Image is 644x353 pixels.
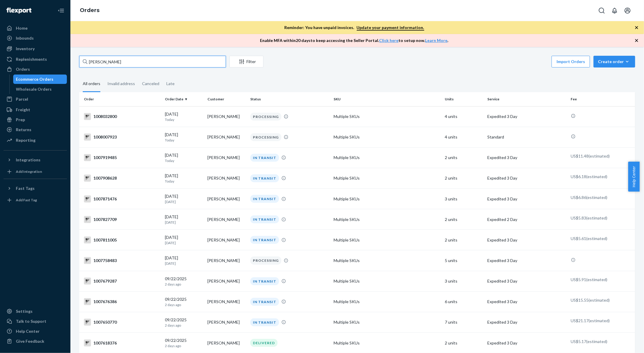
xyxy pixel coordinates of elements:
div: IN TRANSIT [250,318,279,326]
a: Prep [4,115,67,124]
p: Expedited 3 Day [487,340,566,346]
p: Today [165,179,203,184]
a: Help Center [4,327,67,336]
p: [DATE] [165,240,203,245]
td: 5 units [442,250,485,271]
a: Add Fast Tag [4,195,67,205]
a: Parcel [4,94,67,104]
td: 2 units [442,168,485,188]
ol: breadcrumbs [75,2,104,19]
p: US$11.48 [571,153,631,159]
div: PROCESSING [250,113,281,121]
div: Parcel [16,96,28,102]
td: [PERSON_NAME] [205,127,248,147]
div: IN TRANSIT [250,236,279,244]
td: Multiple SKUs [331,189,442,209]
div: Fast Tags [16,185,35,191]
div: DELIVERED [250,339,278,347]
div: Filter [230,59,263,65]
button: Close Navigation [55,5,67,16]
td: [PERSON_NAME] [205,312,248,332]
div: Invalid address [107,76,135,91]
div: 09/22/2025 [165,296,203,307]
a: Settings [4,307,67,316]
div: [DATE] [165,214,203,225]
button: Integrations [4,155,67,165]
div: 1007908628 [84,175,160,182]
p: Reminder: You have unpaid invoices. [285,25,424,31]
div: 1007679287 [84,278,160,285]
div: [DATE] [165,255,203,266]
span: (estimated) [589,153,610,158]
div: All orders [83,76,100,92]
td: 3 units [442,271,485,291]
div: 09/22/2025 [165,276,203,287]
p: Expedited 3 Day [487,258,566,264]
a: Reporting [4,136,67,145]
td: 2 units [442,147,485,168]
th: Units [442,92,485,106]
img: Flexport logo [6,8,31,13]
span: (estimated) [586,339,608,344]
div: IN TRANSIT [250,154,279,162]
a: Add Integration [4,167,67,176]
th: Service [485,92,568,106]
div: Help Center [16,328,40,334]
th: Order [79,92,163,106]
a: Click here [379,38,399,43]
p: Expedited 3 Day [487,278,566,284]
div: 1008007923 [84,134,160,141]
div: Prep [16,117,25,123]
td: Multiple SKUs [331,127,442,147]
p: Today [165,117,203,122]
div: 1007827709 [84,216,160,223]
div: IN TRANSIT [250,277,279,285]
input: Search orders [79,56,226,67]
a: Returns [4,125,67,134]
a: Inbounds [4,33,67,43]
div: Add Fast Tag [16,197,37,202]
div: 09/22/2025 [165,317,203,328]
p: 2 days ago [165,343,203,348]
span: (estimated) [589,318,610,323]
div: Ecommerce Orders [16,76,54,82]
td: [PERSON_NAME] [205,230,248,250]
span: (estimated) [586,174,608,179]
div: 1008032800 [84,113,160,120]
div: PROCESSING [250,256,281,264]
div: 09/22/2025 [165,337,203,348]
p: US$5.91 [571,277,631,283]
div: Returns [16,127,31,133]
td: [PERSON_NAME] [205,250,248,271]
a: Replenishments [4,55,67,64]
p: 2 days ago [165,323,203,328]
button: Import Orders [552,56,590,67]
p: 2 days ago [165,302,203,307]
td: 2 units [442,230,485,250]
div: Orders [16,66,30,72]
td: Multiple SKUs [331,147,442,168]
a: Freight [4,105,67,114]
p: Expedited 3 Day [487,196,566,202]
td: 4 units [442,106,485,127]
div: Add Integration [16,169,42,174]
th: SKU [331,92,442,106]
td: [PERSON_NAME] [205,168,248,188]
div: Wholesale Orders [16,86,52,92]
div: Talk to Support [16,318,46,324]
span: (estimated) [586,215,608,220]
button: Open Search Box [596,5,608,16]
div: 1007650770 [84,319,160,326]
td: Multiple SKUs [331,291,442,312]
p: Expedited 3 Day [487,155,566,161]
div: Integrations [16,157,40,163]
td: [PERSON_NAME] [205,271,248,291]
td: Multiple SKUs [331,312,442,332]
p: US$5.17 [571,339,631,344]
span: Help Center [628,162,640,192]
td: Multiple SKUs [331,250,442,271]
td: Multiple SKUs [331,106,442,127]
button: Filter [229,56,263,67]
span: (estimated) [586,277,608,282]
a: Orders [4,65,67,74]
